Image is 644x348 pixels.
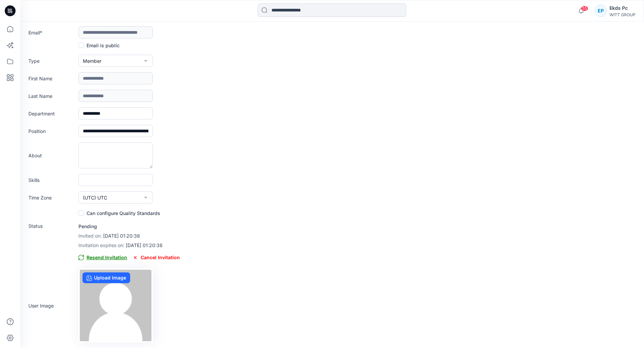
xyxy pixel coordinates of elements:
[28,92,76,100] label: Last Name
[28,128,76,135] label: Position
[78,55,153,67] button: Member
[78,241,180,249] p: [DATE] 01:20:38
[78,222,180,231] p: Pending
[78,242,124,248] span: Invitation expires on:
[83,194,107,201] span: (UTC) UTC
[581,6,588,11] span: 55
[78,209,160,217] label: Can configure Quality Standards
[28,177,76,184] label: Skills
[78,191,153,204] button: (UTC) UTC
[610,4,636,12] div: Ekds Pc
[80,270,151,341] img: no-profile.png
[28,29,76,36] label: Email
[78,233,102,239] span: Invited on:
[133,253,180,262] span: Cancel Invitation
[28,57,76,64] label: Type
[78,232,180,240] p: [DATE] 01:20:38
[28,110,76,117] label: Department
[610,12,636,17] div: WITT GROUP
[28,75,76,82] label: First Name
[78,41,120,49] label: Email is public
[78,253,127,262] span: Resend Invitation
[28,152,76,159] label: About
[82,272,130,283] label: Upload image
[83,57,101,64] span: Member
[28,194,76,201] label: Time Zone
[28,222,76,230] label: Status
[595,5,607,17] div: EP
[28,302,76,309] label: User Image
